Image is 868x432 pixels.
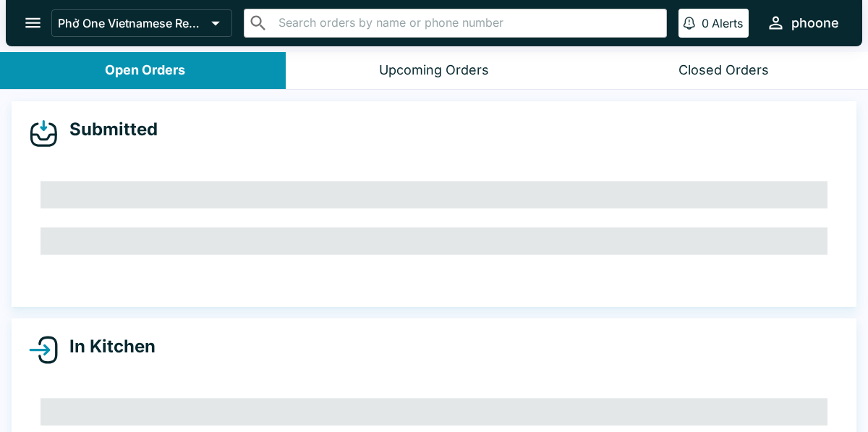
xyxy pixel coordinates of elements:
div: Upcoming Orders [379,62,489,79]
h4: In Kitchen [58,336,156,357]
h4: Submitted [58,119,158,140]
input: Search orders by name or phone number [274,13,660,33]
div: phoone [791,14,839,32]
p: Alerts [712,16,743,30]
button: open drawer [14,4,51,41]
button: phoone [760,7,845,38]
button: Phở One Vietnamese Restaurant [51,9,232,37]
div: Open Orders [105,62,185,79]
p: 0 [702,16,709,30]
p: Phở One Vietnamese Restaurant [58,16,205,30]
div: Closed Orders [678,62,769,79]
